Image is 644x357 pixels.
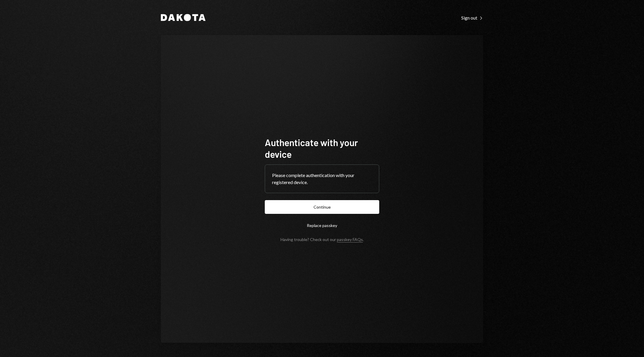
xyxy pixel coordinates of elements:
button: Replace passkey [265,219,379,232]
div: Having trouble? Check out our . [281,237,364,242]
a: passkey FAQs [337,237,363,242]
h1: Authenticate with your device [265,136,379,160]
button: Continue [265,200,379,214]
div: Please complete authentication with your registered device. [272,172,372,186]
a: Sign out [461,14,483,21]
